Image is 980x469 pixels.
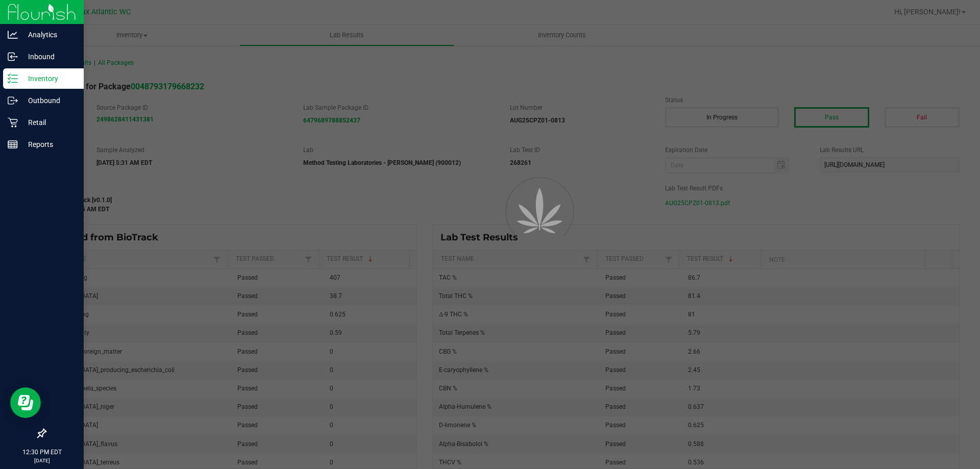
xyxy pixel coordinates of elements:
[5,448,79,457] p: 12:30 PM EDT
[8,117,18,128] inline-svg: Retail
[18,116,79,129] p: Retail
[18,138,79,151] p: Reports
[8,73,18,84] inline-svg: Inventory
[8,52,18,62] inline-svg: Inbound
[8,30,18,40] inline-svg: Analytics
[5,457,79,464] p: [DATE]
[8,139,18,150] inline-svg: Reports
[18,94,79,107] p: Outbound
[18,72,79,85] p: Inventory
[10,387,41,418] iframe: Resource center
[8,95,18,106] inline-svg: Outbound
[18,51,79,63] p: Inbound
[18,29,79,41] p: Analytics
